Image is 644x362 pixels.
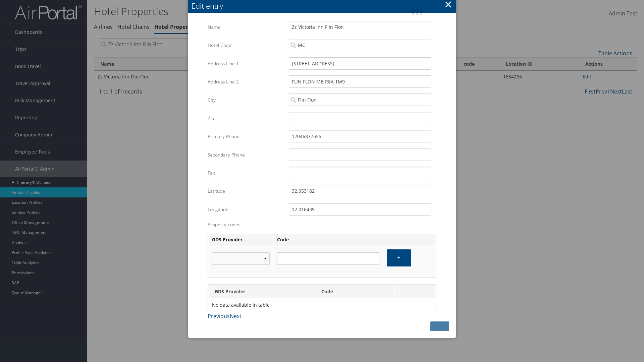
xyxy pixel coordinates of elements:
[387,249,411,266] button: +
[208,185,284,197] label: Latitude
[208,21,284,34] label: Name
[315,285,394,298] th: Code: activate to sort column ascending
[230,312,241,320] a: Next
[208,148,284,161] label: Secondary Phone
[209,234,273,246] th: GDS Provider
[208,221,436,228] label: Property codes
[208,167,284,179] label: Fax
[395,285,435,298] th: : activate to sort column ascending
[208,203,284,216] label: Longitude
[209,285,315,298] th: GDS Provider: activate to sort column descending
[208,112,284,125] label: Zip
[274,234,383,246] th: Code
[208,312,230,320] a: Previous
[208,57,284,70] label: Address Line 1
[208,130,284,143] label: Primary Phone
[209,299,435,311] td: No data available in table
[208,39,284,52] label: Hotel Chain
[208,94,284,106] label: City
[208,75,284,88] label: Address Line 2
[192,1,456,11] div: Edit entry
